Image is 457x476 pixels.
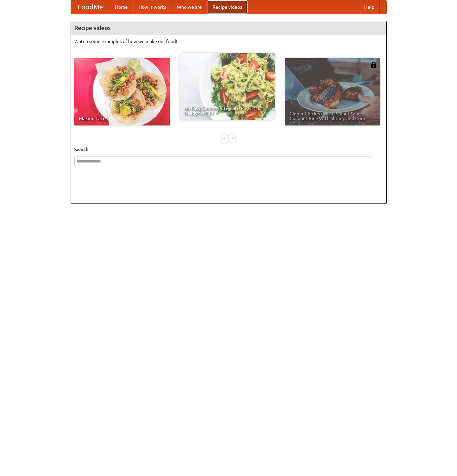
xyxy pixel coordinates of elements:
p: Watch some examples of how we make our food! [74,38,383,45]
h4: Recipe videos [71,21,386,35]
a: Help [359,0,380,14]
a: How it works [133,0,172,14]
a: FoodMe [71,0,110,14]
a: Who we are [172,0,207,14]
a: Home [110,0,133,14]
a: Making Tacos [74,58,170,125]
img: 483408.png [370,62,377,68]
a: Recipe videos [207,0,247,14]
span: An Easy, Summery Tomato Pasta That's Ready for Fall [184,106,270,115]
a: An Easy, Summery Tomato Pasta That's Ready for Fall [180,53,275,120]
div: » [229,134,235,143]
div: « [222,134,228,143]
span: Making Tacos [79,116,165,121]
h5: Search [74,146,383,153]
